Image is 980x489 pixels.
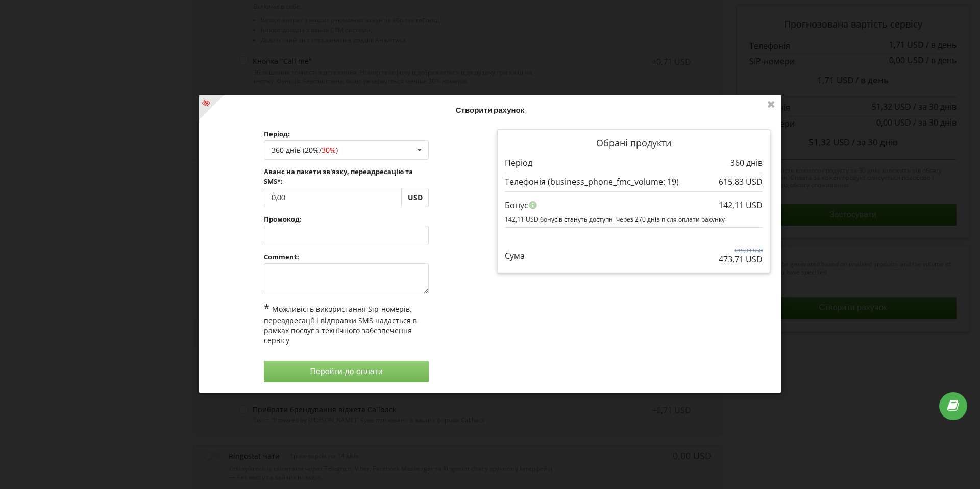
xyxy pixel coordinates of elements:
[401,188,429,207] div: USD
[264,167,429,186] label: Аванс на пакети зв'язку, переадресацію та SMS*:
[505,177,679,188] p: Телефонія (business_phone_fmc_volume: 19)
[305,145,319,155] s: 20%
[719,177,763,188] p: 615,83 USD
[719,247,763,254] p: 615,83 USD
[264,214,429,224] label: Промокод:
[505,251,525,262] p: Сума
[264,188,402,207] input: Enter sum
[264,361,429,382] button: Перейти до оплати
[505,215,763,224] p: 142,11 USD бонусів стануть доступні через 270 днів після оплати рахунку
[264,252,429,261] label: Comment:
[210,105,770,115] h4: Створити рахунок
[505,195,763,215] div: Бонус
[264,130,429,139] label: Період:
[272,147,338,154] div: 360 днів ( / )
[322,145,336,155] span: 30%
[719,254,763,266] p: 473,71 USD
[505,137,763,151] p: Обрані продукти
[719,195,763,215] div: 142,11 USD
[264,301,429,346] div: Можливість використання Sip-номерів, переадресації і відправки SMS надається в рамках послуг з те...
[730,157,763,169] p: 360 днів
[505,157,532,169] p: Період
